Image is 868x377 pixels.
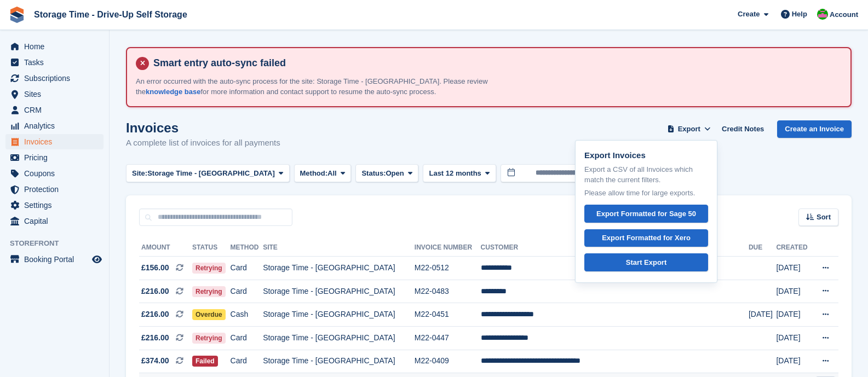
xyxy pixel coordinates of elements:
[126,137,280,149] p: A complete list of invoices for all payments
[24,166,90,181] span: Coupons
[5,182,104,197] a: menu
[24,198,90,213] span: Settings
[192,239,231,257] th: Status
[584,149,708,162] p: Export Invoices
[231,239,263,257] th: Method
[361,168,386,179] span: Status:
[24,55,90,70] span: Tasks
[5,213,104,229] a: menu
[5,150,104,165] a: menu
[415,326,481,350] td: M22-0447
[776,239,812,257] th: Created
[776,257,812,280] td: [DATE]
[24,150,90,165] span: Pricing
[294,164,352,182] button: Method: All
[24,134,90,149] span: Invoices
[817,212,831,223] span: Sort
[5,102,104,118] a: menu
[429,168,481,179] span: Last 12 months
[126,164,290,182] button: Site: Storage Time - [GEOGRAPHIC_DATA]
[584,205,708,223] a: Export Formatted for Sage 50
[192,309,226,320] span: Overdue
[263,326,415,350] td: Storage Time - [GEOGRAPHIC_DATA]
[231,257,263,280] td: Card
[231,280,263,303] td: Card
[678,124,700,135] span: Export
[776,280,812,303] td: [DATE]
[584,229,708,247] a: Export Formatted for Xero
[5,39,104,54] a: menu
[231,350,263,373] td: Card
[263,257,415,280] td: Storage Time - [GEOGRAPHIC_DATA]
[10,238,109,249] span: Storefront
[141,355,169,367] span: £374.00
[738,9,760,20] span: Create
[830,9,858,20] span: Account
[415,350,481,373] td: M22-0409
[192,286,226,297] span: Retrying
[141,262,169,274] span: £156.00
[192,356,218,367] span: Failed
[136,76,519,97] p: An error occurred with the auto-sync process for the site: Storage Time - [GEOGRAPHIC_DATA]. Plea...
[263,350,415,373] td: Storage Time - [GEOGRAPHIC_DATA]
[423,164,496,182] button: Last 12 months
[30,5,192,24] a: Storage Time - Drive-Up Self Storage
[24,213,90,229] span: Capital
[141,309,169,320] span: £216.00
[24,118,90,134] span: Analytics
[141,332,169,344] span: £216.00
[24,102,90,118] span: CRM
[5,166,104,181] a: menu
[776,350,812,373] td: [DATE]
[626,257,666,268] div: Start Export
[415,280,481,303] td: M22-0483
[263,303,415,327] td: Storage Time - [GEOGRAPHIC_DATA]
[132,168,147,179] span: Site:
[355,164,418,182] button: Status: Open
[24,252,90,267] span: Booking Portal
[147,168,275,179] span: Storage Time - [GEOGRAPHIC_DATA]
[749,239,777,257] th: Due
[5,55,104,70] a: menu
[5,252,104,267] a: menu
[5,86,104,102] a: menu
[415,303,481,327] td: M22-0451
[5,71,104,86] a: menu
[584,164,708,185] p: Export a CSV of all Invoices which match the current filters.
[231,326,263,350] td: Card
[792,9,807,20] span: Help
[776,303,812,327] td: [DATE]
[126,120,280,135] h1: Invoices
[231,303,263,327] td: Cash
[817,9,828,20] img: Saeed
[665,120,713,138] button: Export
[5,118,104,134] a: menu
[139,239,192,257] th: Amount
[90,253,104,266] a: Preview store
[5,198,104,213] a: menu
[5,134,104,149] a: menu
[327,168,337,179] span: All
[777,120,852,138] a: Create an Invoice
[596,208,696,219] div: Export Formatted for Sage 50
[717,120,768,138] a: Credit Notes
[24,39,90,54] span: Home
[415,239,481,257] th: Invoice Number
[263,280,415,303] td: Storage Time - [GEOGRAPHIC_DATA]
[602,233,691,243] div: Export Formatted for Xero
[481,239,749,257] th: Customer
[24,182,90,197] span: Protection
[141,286,169,297] span: £216.00
[24,71,90,86] span: Subscriptions
[192,333,226,344] span: Retrying
[300,168,328,179] span: Method:
[415,257,481,280] td: M22-0512
[24,86,90,102] span: Sites
[584,253,708,271] a: Start Export
[149,57,842,69] h4: Smart entry auto-sync failed
[584,188,708,199] p: Please allow time for large exports.
[776,326,812,350] td: [DATE]
[192,263,226,274] span: Retrying
[9,7,25,23] img: stora-icon-8386f47178a22dfd0bd8f6a31ec36ba5ce8667c1dd55bd0f319d3a0aa187defe.svg
[146,88,200,96] a: knowledge base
